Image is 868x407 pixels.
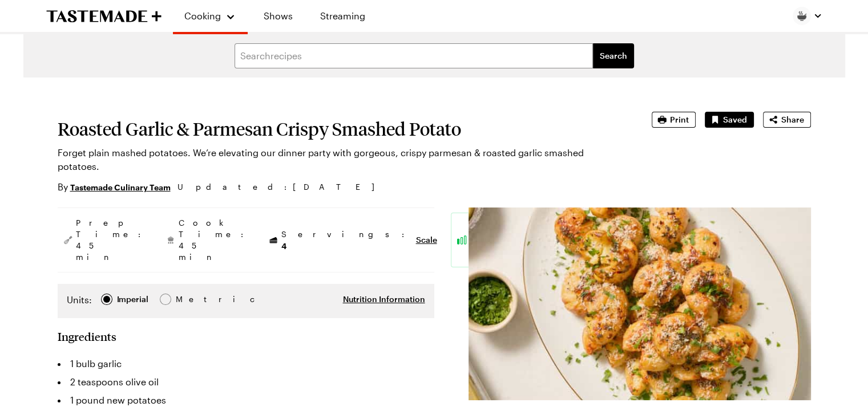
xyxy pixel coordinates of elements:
[281,240,286,251] span: 4
[781,114,804,125] span: Share
[670,114,689,125] span: Print
[58,146,620,173] p: Forget plain mashed potatoes. We’re elevating our dinner party with gorgeous, crispy parmesan & r...
[58,180,171,194] p: By
[176,293,200,306] div: Metric
[117,293,148,306] div: Imperial
[469,207,811,400] img: Recipe image thumbnail
[70,181,171,193] a: Tastemade Culinary Team
[184,10,221,21] span: Cooking
[793,7,811,25] img: Profile picture
[176,293,201,306] span: Metric
[705,112,754,128] button: Unsave Recipe
[416,234,437,246] button: Scale
[593,43,634,68] button: filters
[67,293,92,307] label: Units:
[58,355,434,373] li: 1 bulb garlic
[281,229,410,252] span: Servings:
[343,294,425,305] button: Nutrition Information
[177,181,386,193] span: Updated : [DATE]
[67,293,200,309] div: Imperial Metric
[763,112,811,128] button: Share
[58,119,620,139] h1: Roasted Garlic & Parmesan Crispy Smashed Potato
[723,114,747,125] span: Saved
[600,50,627,62] span: Search
[76,217,147,263] span: Prep Time: 45 min
[179,217,249,263] span: Cook Time: 45 min
[46,10,162,23] a: To Tastemade Home Page
[652,112,696,128] button: Print
[58,329,116,343] h2: Ingredients
[117,293,150,306] span: Imperial
[793,7,822,25] button: Profile picture
[184,5,236,27] button: Cooking
[58,373,434,391] li: 2 teaspoons olive oil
